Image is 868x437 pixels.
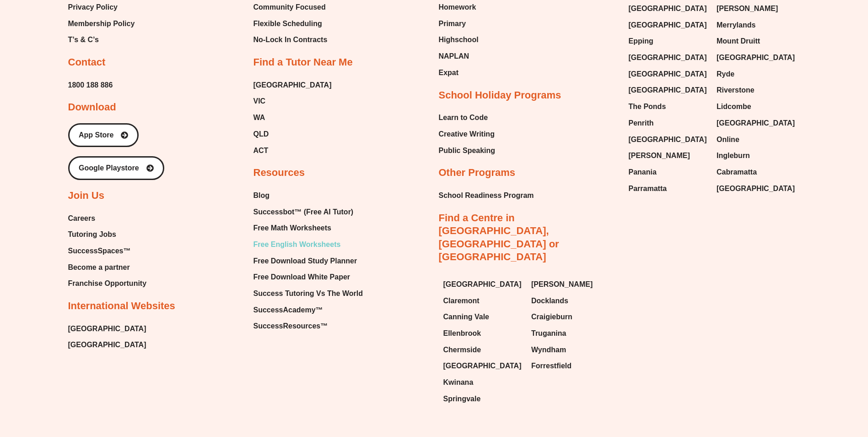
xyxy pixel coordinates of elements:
span: [GEOGRAPHIC_DATA] [629,133,707,147]
a: Wyndham [531,343,610,357]
a: SuccessSpaces™ [68,244,147,258]
a: Docklands [531,294,610,308]
a: [GEOGRAPHIC_DATA] [629,18,708,32]
span: Cabramatta [717,165,757,179]
span: SuccessAcademy™ [253,303,323,317]
span: Claremont [443,294,480,308]
h2: International Websites [68,300,175,313]
a: [GEOGRAPHIC_DATA] [443,278,523,291]
h2: Join Us [68,189,104,202]
span: Ryde [717,67,734,81]
span: [GEOGRAPHIC_DATA] [717,51,795,65]
a: Franchise Opportunity [68,277,147,290]
span: [GEOGRAPHIC_DATA] [629,83,707,97]
span: Springvale [443,392,481,406]
a: SuccessResources™ [253,319,363,333]
span: Merrylands [717,18,755,32]
span: Kwinana [443,376,474,389]
span: Online [717,133,739,147]
a: VIC [253,94,332,108]
a: Truganina [531,327,610,340]
span: [GEOGRAPHIC_DATA] [717,116,795,130]
span: SuccessResources™ [253,319,328,333]
span: ACT [253,144,269,158]
a: WA [253,111,332,125]
a: Free Download White Paper [253,270,363,284]
a: [GEOGRAPHIC_DATA] [629,133,708,147]
span: Ingleburn [717,149,750,163]
span: Riverstone [717,83,755,97]
span: [GEOGRAPHIC_DATA] [717,182,795,196]
span: QLD [253,127,269,141]
a: Flexible Scheduling [253,17,331,31]
a: Free English Worksheets [253,238,363,251]
a: School Readiness Program [439,189,534,202]
a: Free Download Study Planner [253,254,363,268]
span: [PERSON_NAME] [531,278,593,291]
span: Truganina [531,327,566,340]
a: [GEOGRAPHIC_DATA] [717,116,796,130]
a: [GEOGRAPHIC_DATA] [629,83,708,97]
a: Penrith [629,116,708,130]
span: Flexible Scheduling [253,17,322,31]
h2: Contact [68,56,106,69]
a: QLD [253,127,332,141]
a: Riverstone [717,83,796,97]
span: Primary [439,17,466,31]
span: [GEOGRAPHIC_DATA] [443,359,522,373]
a: Homework [439,0,483,14]
span: Creative Writing [439,127,495,141]
span: Successbot™ (Free AI Tutor) [253,205,354,219]
span: Parramatta [629,182,667,196]
a: [GEOGRAPHIC_DATA] [629,2,708,16]
span: Lidcombe [717,100,751,114]
a: Lidcombe [717,100,796,114]
a: Success Tutoring Vs The World [253,287,363,300]
span: [GEOGRAPHIC_DATA] [629,51,707,65]
span: [PERSON_NAME] [629,149,690,163]
a: Find a Centre in [GEOGRAPHIC_DATA], [GEOGRAPHIC_DATA] or [GEOGRAPHIC_DATA] [439,212,559,263]
h2: Resources [253,166,305,180]
a: [GEOGRAPHIC_DATA] [253,78,332,92]
span: WA [253,111,265,125]
span: Panania [629,165,657,179]
span: [PERSON_NAME] [717,2,778,16]
a: Kwinana [443,376,523,389]
span: NAPLAN [439,49,469,63]
a: Claremont [443,294,523,308]
a: Google Playstore [68,156,164,180]
span: Highschool [439,33,479,47]
a: Membership Policy [68,17,135,31]
span: [GEOGRAPHIC_DATA] [68,338,146,352]
span: The Ponds [629,100,666,114]
a: Chermside [443,343,523,357]
a: Creative Writing [439,127,496,141]
span: Homework [439,0,476,14]
a: [GEOGRAPHIC_DATA] [717,51,796,65]
span: [GEOGRAPHIC_DATA] [629,67,707,81]
span: Free Math Worksheets [253,221,331,235]
a: Public Speaking [439,144,496,158]
span: Mount Druitt [717,34,760,48]
iframe: Chat Widget [716,333,868,437]
a: [GEOGRAPHIC_DATA] [717,182,796,196]
a: Springvale [443,392,523,406]
span: Epping [629,34,653,48]
span: Docklands [531,294,568,308]
a: Ellenbrook [443,327,523,340]
span: No-Lock In Contracts [253,33,328,47]
a: Online [717,133,796,147]
span: VIC [253,94,266,108]
span: Free Download Study Planner [253,254,357,268]
a: Ingleburn [717,149,796,163]
span: Forrestfield [531,359,571,373]
span: Community Focused [253,0,326,14]
a: Community Focused [253,0,331,14]
span: Google Playstore [79,164,139,172]
span: Learn to Code [439,111,488,125]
